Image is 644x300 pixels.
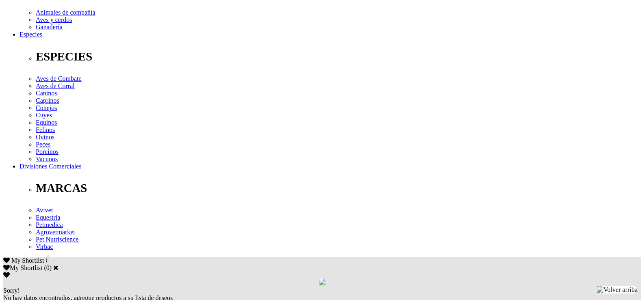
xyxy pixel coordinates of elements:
[36,16,72,23] a: Aves y cerdos
[36,119,57,126] a: Equinos
[3,287,20,294] span: Sorry!
[36,155,58,162] a: Vacunos
[36,50,641,63] p: ESPECIES
[3,264,42,271] label: My Shortlist
[36,82,75,89] a: Aves de Corral
[36,141,50,148] a: Peces
[36,181,641,195] p: MARCAS
[36,75,82,82] a: Aves de Combate
[4,212,140,296] iframe: Brevo live chat
[20,31,42,38] a: Especies
[36,90,57,97] a: Caninos
[36,134,54,140] a: Ovinos
[36,97,59,104] a: Caprinos
[319,279,325,285] img: loading.gif
[36,112,52,119] a: Cuyes
[36,207,53,214] a: Avivet
[36,126,55,133] a: Felinos
[36,24,63,30] a: Ganadería
[20,163,81,170] a: Divisiones Comerciales
[36,104,57,111] a: Conejos
[597,286,637,294] img: Volver arriba
[36,148,59,155] a: Porcinos
[36,9,95,16] a: Animales de compañía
